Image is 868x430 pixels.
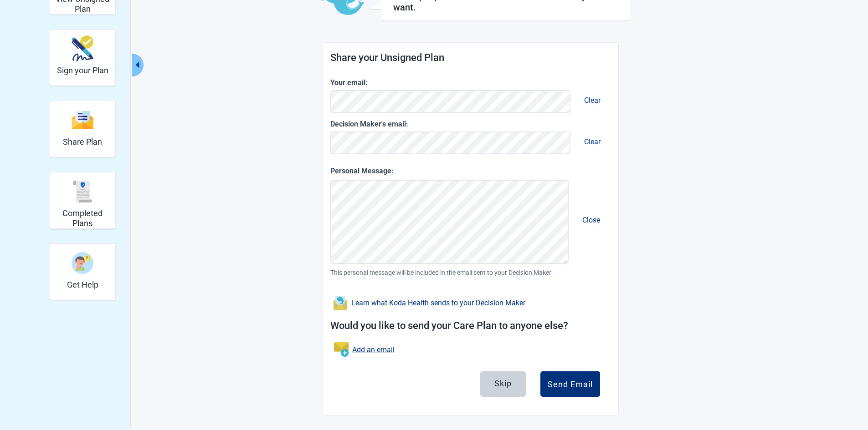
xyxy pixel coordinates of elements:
img: make_plan_official-CpYJDfBD.svg [72,35,93,61]
div: Completed Plans [50,172,116,229]
div: Share Plan [50,101,116,157]
span: Close [575,208,607,232]
span: This personal message will be included in the email sent to your Decision Maker [330,268,611,278]
h2: Sign your Plan [57,66,108,76]
div: Sign your Plan [50,29,116,86]
span: Clear [577,89,608,112]
h2: Get Help [67,280,98,290]
div: Send Email [548,379,593,389]
div: Get Help [50,243,116,300]
div: Skip [494,379,512,388]
span: Clear [577,130,608,153]
button: Add an email [330,339,398,360]
button: Clear [574,88,611,113]
label: Personal Message: [330,165,611,177]
h2: Share your Unsigned Plan [330,50,611,66]
span: caret-left [133,61,142,69]
img: svg%3e [72,110,93,130]
img: svg%3e [72,181,93,202]
h2: Would you like to send your Care Plan to anyone else? [330,318,611,334]
button: Collapse menu [132,54,144,76]
h2: Share Plan [63,137,102,147]
button: Skip [480,371,526,397]
button: Learn what Koda Health sends to your Decision Maker [330,292,528,311]
button: Clear [574,130,611,154]
label: Decision Maker's email: [330,118,611,130]
label: Your email: [330,77,611,88]
img: person-question-x68TBcxA.svg [72,252,93,274]
a: Add an email [352,344,395,355]
button: Remove [572,214,610,226]
button: Send Email [540,371,600,397]
div: Learn what Koda Health sends to your Decision Maker [351,299,525,307]
h2: Completed Plans [54,208,112,228]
